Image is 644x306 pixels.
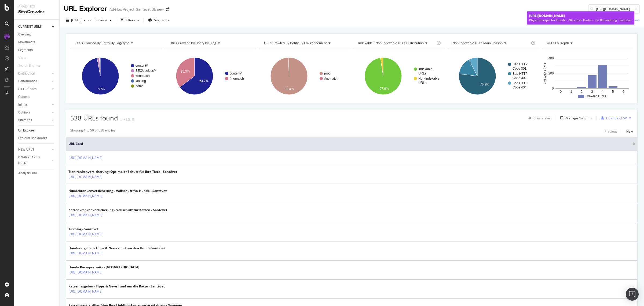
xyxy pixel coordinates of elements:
[626,128,633,134] button: Next
[18,79,37,84] div: Performance
[513,72,528,76] text: Bad HTTP
[70,113,118,122] span: 538 URLs found
[552,87,554,90] text: 0
[543,63,547,84] text: Crawled URLs
[70,53,162,99] div: A chart.
[230,77,244,80] text: #nomatch
[602,90,603,94] text: 4
[542,53,633,99] svg: A chart.
[18,71,50,76] a: Distribution
[68,193,103,199] a: [URL][DOMAIN_NAME]
[68,212,103,218] a: [URL][DOMAIN_NAME]
[324,72,331,75] text: prod
[18,79,50,84] a: Performance
[418,72,426,75] text: URLs
[68,155,103,161] a: [URL][DOMAIN_NAME]
[18,118,50,123] a: Sitemaps
[324,77,338,80] text: #nomatch
[74,39,157,47] h4: URLs Crawled By Botify By pagetype
[18,71,35,76] div: Distribution
[526,114,551,122] button: Create alert
[136,69,156,73] text: SEOUseless/*
[75,41,129,45] span: URLs Crawled By Botify By pagetype
[18,94,56,100] a: Content
[18,86,50,92] a: HTTP Codes
[591,90,593,94] text: 3
[18,128,56,133] a: Url Explorer
[164,53,256,99] svg: A chart.
[109,7,164,12] div: Ad-Hoc Project: Santevet DE new
[18,155,45,166] div: DISAPPEARED URLS
[136,84,144,88] text: home
[18,47,56,53] a: Segments
[480,83,489,86] text: 76.9%
[447,53,539,99] svg: A chart.
[118,16,141,24] button: Filters
[136,64,148,67] text: content/*
[18,94,30,100] div: Content
[123,117,134,122] div: +1.31%
[18,102,28,108] div: Inlinks
[68,208,167,212] div: Katzenkrankenversicherung - Vollschutz für Katzen - Santévet
[612,90,614,94] text: 5
[547,41,569,45] span: URLs by Depth
[136,74,150,78] text: #nomatch
[68,289,103,294] a: [URL][DOMAIN_NAME]
[588,4,640,14] input: Find a URL
[181,70,190,73] text: 35.3%
[98,87,105,91] text: 97%
[586,94,606,98] text: Crawled URLs
[264,41,327,45] span: URLs Crawled By Botify By environnement
[527,11,634,24] a: [URL][DOMAIN_NAME]Physiotherapie für Hunde - Alles über Kosten und Behandlung - Santévet
[230,72,243,75] text: content/*
[513,81,528,85] text: Bad HTTP
[18,147,50,152] a: NEW URLS
[358,41,424,45] span: Indexable / Non-Indexable URLs distribution
[64,4,107,13] div: URL Explorer
[558,115,592,121] button: Manage Columns
[353,53,445,99] svg: A chart.
[68,284,165,289] div: Katzenratgeber - Tipps & News rund um die Katze - Santévet
[451,39,530,47] h4: Non-Indexable URLs Main Reason
[18,110,30,115] div: Outlinks
[71,18,82,22] span: 2025 Sep. 16th
[513,67,526,70] text: Code 301
[529,18,632,22] div: Physiotherapie für Hunde - Alles über Kosten und Behandlung - Santévet
[357,39,436,47] h4: Indexable / Non-Indexable URLs Distribution
[529,13,565,18] span: [URL][DOMAIN_NAME]
[18,147,34,152] div: NEW URLS
[418,67,432,71] text: Indexable
[120,119,122,120] img: Equal
[18,9,55,15] div: SiteCrawler
[169,39,251,47] h4: URLs Crawled By Botify By blog
[68,265,139,270] div: Hunde Rasseportraits - [GEOGRAPHIC_DATA]
[18,136,47,141] div: Explorer Bookmarks
[548,56,554,60] text: 400
[18,55,26,61] div: Visits
[18,136,56,141] a: Explorer Bookmarks
[581,90,583,94] text: 2
[68,227,114,232] div: Tierblog - Santévet
[88,18,92,22] span: vs
[418,81,426,85] text: URLs
[68,246,166,251] div: Hunderatgeber - Tipps & News rund um den Hund - Santévet
[599,114,627,122] button: Export as CSV
[605,129,617,134] div: Previous
[18,4,55,9] div: Analytics
[166,8,169,11] div: arrow-right-arrow-left
[136,79,146,83] text: landing
[622,90,624,94] text: 6
[380,87,389,91] text: 97.6%
[513,76,526,80] text: Code 302
[18,155,50,166] a: DISAPPEARED URLS
[126,18,135,22] div: Filters
[18,24,42,30] div: CURRENT URLS
[18,128,35,133] div: Url Explorer
[199,79,208,83] text: 64.7%
[64,16,88,24] button: [DATE]
[566,116,592,120] div: Manage Columns
[18,47,33,53] div: Segments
